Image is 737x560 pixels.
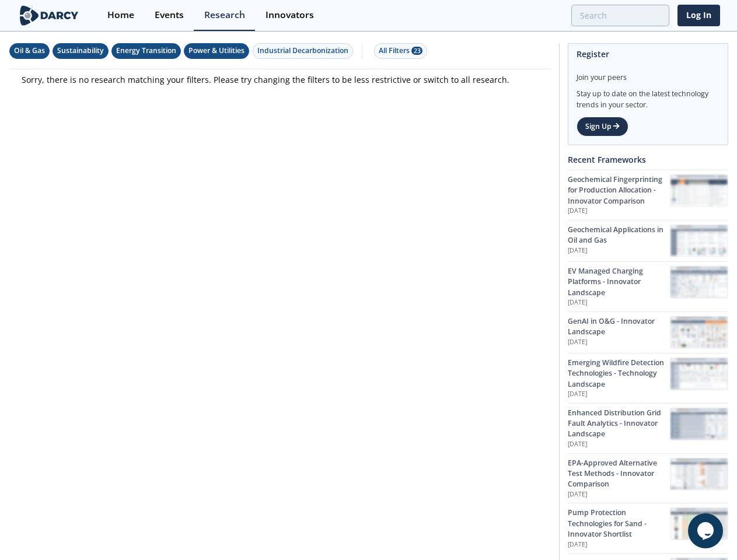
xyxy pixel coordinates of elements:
a: Pump Protection Technologies for Sand - Innovator Shortlist [DATE] Pump Protection Technologies f... [568,503,728,553]
p: [DATE] [568,390,670,399]
div: Pump Protection Technologies for Sand - Innovator Shortlist [568,508,670,540]
div: Oil & Gas [14,45,45,56]
p: [DATE] [568,298,670,307]
div: Stay up to date on the latest technology trends in your sector. [577,83,719,110]
div: Home [107,10,134,20]
p: [DATE] [568,338,670,347]
a: Geochemical Fingerprinting for Production Allocation - Innovator Comparison [DATE] Geochemical Fi... [568,170,728,220]
div: Events [155,10,184,20]
div: Emerging Wildfire Detection Technologies - Technology Landscape [568,358,670,390]
div: Research [204,10,245,20]
div: Sustainability [57,45,104,56]
button: Power & Utilities [184,43,249,59]
a: EV Managed Charging Platforms - Innovator Landscape [DATE] EV Managed Charging Platforms - Innova... [568,261,728,311]
button: Sustainability [53,43,109,59]
div: Innovators [266,10,314,20]
div: Recent Frameworks [568,149,728,170]
img: logo-wide.svg [18,5,81,26]
p: [DATE] [568,490,670,499]
div: EV Managed Charging Platforms - Innovator Landscape [568,266,670,298]
button: All Filters 23 [374,43,427,59]
a: Emerging Wildfire Detection Technologies - Technology Landscape [DATE] Emerging Wildfire Detectio... [568,353,728,403]
p: [DATE] [568,206,670,216]
a: Geochemical Applications in Oil and Gas [DATE] Geochemical Applications in Oil and Gas preview [568,220,728,261]
a: Log In [677,5,720,26]
button: Energy Transition [111,43,181,59]
div: EPA-Approved Alternative Test Methods - Innovator Comparison [568,458,670,490]
div: Geochemical Applications in Oil and Gas [568,225,670,246]
div: Enhanced Distribution Grid Fault Analytics - Innovator Landscape [568,408,670,440]
div: All Filters [379,45,422,56]
div: Geochemical Fingerprinting for Production Allocation - Innovator Comparison [568,174,670,206]
button: Oil & Gas [9,43,50,59]
div: Register [577,44,719,64]
div: Join your peers [577,64,719,83]
div: Industrial Decarbonization [257,45,348,56]
p: [DATE] [568,440,670,449]
span: 23 [411,47,422,55]
a: GenAI in O&G - Innovator Landscape [DATE] GenAI in O&G - Innovator Landscape preview [568,311,728,353]
button: Industrial Decarbonization [253,43,353,59]
iframe: chat widget [688,513,725,548]
a: EPA-Approved Alternative Test Methods - Innovator Comparison [DATE] EPA-Approved Alternative Test... [568,453,728,503]
p: [DATE] [568,540,670,549]
p: [DATE] [568,246,670,256]
p: Sorry, there is no research matching your filters. Please try changing the filters to be less res... [22,73,539,86]
a: Enhanced Distribution Grid Fault Analytics - Innovator Landscape [DATE] Enhanced Distribution Gri... [568,403,728,453]
div: Energy Transition [116,45,176,56]
a: Sign Up [577,117,628,136]
div: Power & Utilities [188,45,244,56]
div: GenAI in O&G - Innovator Landscape [568,316,670,338]
input: Advanced Search [571,5,669,26]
